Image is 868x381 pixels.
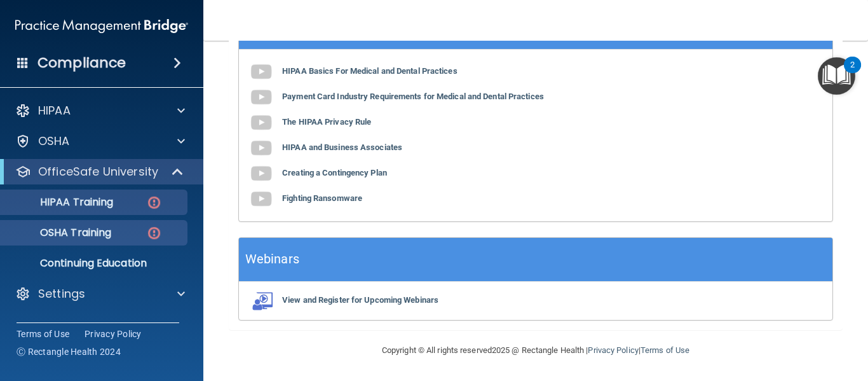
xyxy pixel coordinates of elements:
img: gray_youtube_icon.38fcd6cc.png [248,161,274,186]
p: Settings [38,286,85,301]
p: OSHA [38,134,70,149]
h5: Webinars [245,248,299,270]
p: HIPAA [38,103,71,118]
p: OSHA Training [8,226,111,239]
a: HIPAA [15,103,185,118]
img: danger-circle.6113f641.png [146,225,162,241]
img: gray_youtube_icon.38fcd6cc.png [248,85,274,110]
p: OfficeSafe University [38,164,158,179]
a: Settings [15,286,185,301]
img: gray_youtube_icon.38fcd6cc.png [248,110,274,135]
b: Fighting Ransomware [282,193,362,203]
a: Terms of Use [17,328,69,340]
div: Copyright © All rights reserved 2025 @ Rectangle Health | | [304,330,768,371]
b: The HIPAA Privacy Rule [282,117,371,127]
h4: Compliance [37,54,126,72]
b: HIPAA Basics For Medical and Dental Practices [282,66,458,76]
a: Privacy Policy [588,345,638,355]
b: HIPAA and Business Associates [282,142,402,152]
img: gray_youtube_icon.38fcd6cc.png [248,186,274,212]
img: gray_youtube_icon.38fcd6cc.png [248,59,274,85]
b: Payment Card Industry Requirements for Medical and Dental Practices [282,92,544,101]
button: Open Resource Center, 2 new notifications [818,57,855,95]
img: gray_youtube_icon.38fcd6cc.png [248,135,274,161]
img: webinarIcon.c7ebbf15.png [248,291,274,310]
span: Ⓒ Rectangle Health 2024 [17,345,121,358]
b: View and Register for Upcoming Webinars [282,295,438,305]
a: OfficeSafe University [15,164,184,179]
img: danger-circle.6113f641.png [146,195,162,211]
b: Creating a Contingency Plan [282,168,387,177]
a: Terms of Use [641,345,689,355]
a: Privacy Policy [85,328,142,340]
div: 2 [850,65,855,81]
img: PMB logo [15,13,188,39]
p: Continuing Education [8,257,182,270]
a: OSHA [15,134,185,149]
p: HIPAA Training [8,196,113,209]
